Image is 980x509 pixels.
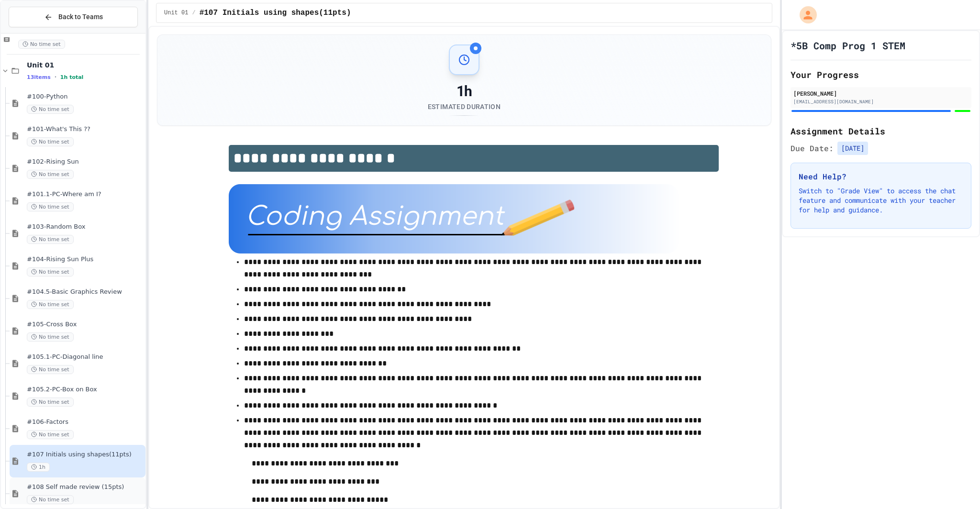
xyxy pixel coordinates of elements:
p: Switch to "Grade View" to access the chat feature and communicate with your teacher for help and ... [799,186,963,215]
span: No time set [27,300,74,309]
div: 1h [428,83,501,100]
span: #108 Self made review (15pts) [27,483,144,491]
span: Back to Teams [58,12,103,22]
span: No time set [27,137,74,146]
span: #107 Initials using shapes(11pts) [27,451,144,459]
span: #106-Factors [27,418,144,426]
button: Back to Teams [9,7,138,27]
span: #101-What's This ?? [27,125,144,133]
span: [DATE] [837,142,868,155]
span: #105.1-PC-Diagonal line [27,353,144,361]
span: 1h total [60,74,84,80]
div: Estimated Duration [428,102,501,111]
span: • [55,73,56,81]
span: #104-Rising Sun Plus [27,255,144,264]
span: 13 items [27,74,51,80]
span: No time set [27,365,74,374]
div: [EMAIL_ADDRESS][DOMAIN_NAME] [793,98,969,105]
span: / [192,9,195,17]
span: No time set [27,495,74,504]
div: My Account [790,4,819,26]
h2: Your Progress [791,68,971,81]
span: #100-Python [27,93,144,101]
span: #105.2-PC-Box on Box [27,386,144,394]
span: No time set [27,267,74,277]
span: #101.1-PC-Where am I? [27,190,144,199]
span: No time set [27,430,74,439]
span: No time set [27,202,74,211]
span: No time set [27,105,74,114]
h3: Need Help? [799,171,963,182]
span: No time set [18,40,65,49]
span: #104.5-Basic Graphics Review [27,288,144,296]
span: #102-Rising Sun [27,158,144,166]
span: No time set [27,235,74,244]
span: Unit 01 [164,9,188,17]
h1: *5B Comp Prog 1 STEM [791,39,905,52]
div: [PERSON_NAME] [793,89,969,98]
span: #107 Initials using shapes(11pts) [200,7,351,19]
span: #105-Cross Box [27,321,144,329]
span: Unit 01 [27,61,144,69]
span: No time set [27,170,74,179]
span: No time set [27,332,74,342]
span: No time set [27,398,74,407]
span: 1h [27,463,50,472]
h2: Assignment Details [791,124,971,138]
span: #103-Random Box [27,223,144,231]
span: Due Date: [791,143,834,154]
